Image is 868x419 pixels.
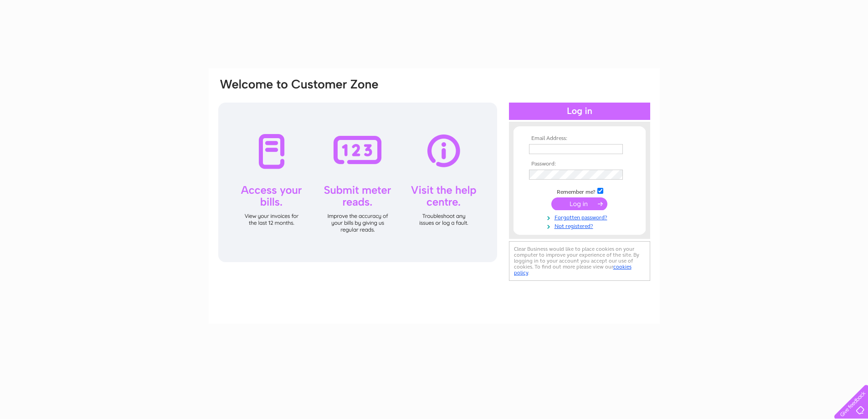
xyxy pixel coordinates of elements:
[527,135,632,142] th: Email Address:
[529,212,632,221] a: Forgotten password?
[551,197,607,210] input: Submit
[527,186,632,196] td: Remember me?
[509,241,650,281] div: Clear Business would like to place cookies on your computer to improve your experience of the sit...
[514,264,632,276] a: cookies policy
[527,161,632,167] th: Password:
[529,221,632,230] a: Not registered?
